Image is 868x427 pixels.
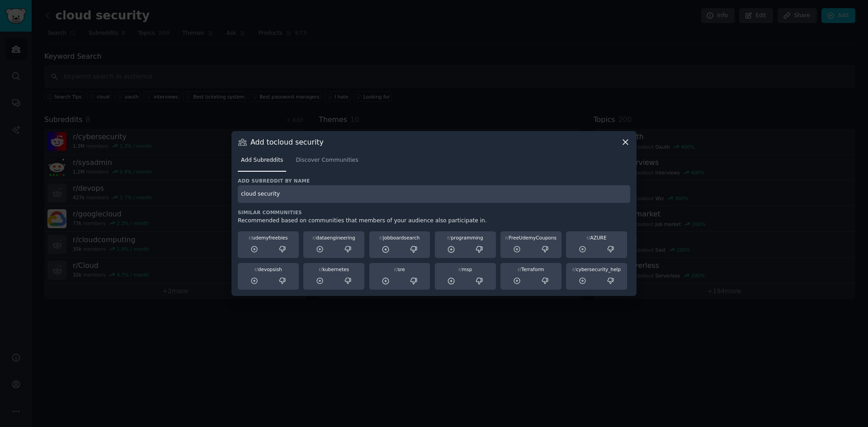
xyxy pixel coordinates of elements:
[379,235,383,240] span: r/
[238,153,286,172] a: Add Subreddits
[319,267,322,272] span: r/
[241,235,296,241] div: udemyfreebies
[238,209,630,216] h3: Similar Communities
[249,235,252,240] span: r/
[241,156,283,164] span: Add Subreddits
[572,267,576,272] span: r/
[292,153,361,172] a: Discover Communities
[504,235,558,241] div: FreeUdemyCoupons
[505,235,509,240] span: r/
[312,235,316,240] span: r/
[438,266,493,272] div: msp
[448,235,451,240] span: r/
[438,235,493,241] div: programming
[238,217,630,225] div: Recommended based on communities that members of your audience also participate in.
[296,156,358,164] span: Discover Communities
[587,235,590,240] span: r/
[373,235,427,241] div: jobboardsearch
[307,266,361,272] div: kubernetes
[569,266,624,272] div: cybersecurity_help
[394,267,398,272] span: r/
[241,266,296,272] div: devopsish
[458,267,462,272] span: r/
[518,267,521,272] span: r/
[307,235,361,241] div: dataengineering
[569,235,624,241] div: AZURE
[373,266,427,272] div: sre
[255,267,258,272] span: r/
[238,178,630,184] h3: Add subreddit by name
[238,185,630,203] input: Enter subreddit name and press enter
[504,266,558,272] div: Terraform
[250,137,324,147] h3: Add to cloud security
